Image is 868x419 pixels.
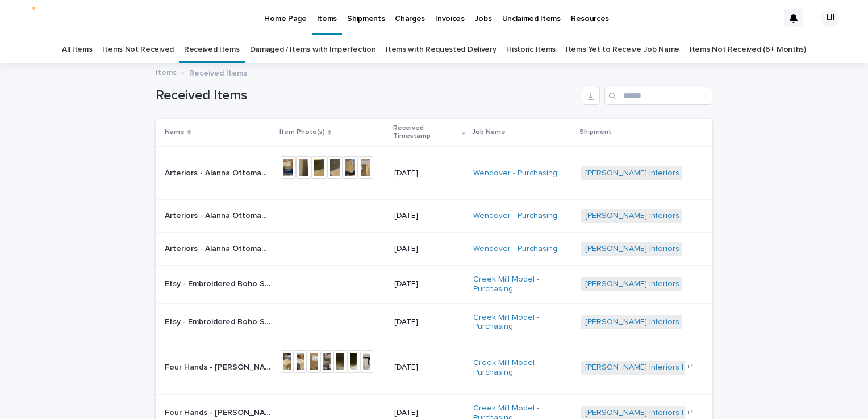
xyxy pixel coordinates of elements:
span: + 1 [687,410,693,417]
a: [PERSON_NAME] Interiors | Inbound Shipment | 24241 [585,317,780,327]
tr: Four Hands - [PERSON_NAME] Swivel Chair Surrey Olive • 231360-002 | 71572Four Hands - [PERSON_NAM... [156,341,712,395]
a: Creek Mill Model - Purchasing [473,358,571,378]
p: - [281,279,386,289]
a: Creek Mill Model - Purchasing [473,313,571,332]
p: [DATE] [394,317,464,327]
p: [DATE] [394,363,464,372]
a: Wendover - Purchasing [473,169,557,178]
tr: Arteriors - Alanna Ottoman FOS01 Cloud Bouclé | 73186Arteriors - Alanna Ottoman FOS01 Cloud Boucl... [156,200,712,233]
p: [DATE] [394,244,464,254]
a: All Items [62,36,92,63]
span: + 1 [687,364,693,371]
a: Items Not Received (6+ Months) [690,36,806,63]
h1: Received Items [156,87,577,104]
a: Received Items [184,36,240,63]
a: [PERSON_NAME] Interiors | Inbound Shipment | 24065 [585,211,782,221]
a: Damaged / Items with Imperfection [250,36,376,63]
div: UI [821,9,840,27]
p: Shipment [579,126,611,139]
a: Historic Items [506,36,556,63]
p: - [281,408,386,418]
a: Items [156,65,177,78]
p: Etsy - Embroidered Boho Small Diamonds Black and White Stripe Throw Pillow Covers 22 * 22 | 73914 [165,277,274,289]
a: [PERSON_NAME] Interiors | Inbound Shipment | 24065 [585,244,782,254]
p: - [281,211,386,221]
p: Job Name [472,126,506,139]
p: Name [165,126,185,139]
p: Item Photo(s) [279,126,325,139]
a: [PERSON_NAME] Interiors | Inbound Shipment | 24241 [585,279,780,289]
a: Items Yet to Receive Job Name [566,36,679,63]
p: - [281,244,386,254]
p: Arteriors - Alanna Ottoman FOS01 Cloud Bouclé | 73187 [165,166,274,178]
a: [PERSON_NAME] Interiors | Inbound Shipment | 24065 [585,169,782,178]
p: [DATE] [394,169,464,178]
tr: Etsy - Embroidered Boho Small Diamonds Black and White Stripe Throw Pillow Covers 22 * 22 | 73913... [156,303,712,341]
a: Items with Requested Delivery [386,36,496,63]
p: [DATE] [394,211,464,221]
img: YfgA5NZgPI1AjmfywhGr7fceWHtd3QhsZmlkoRaSGGE [23,7,87,30]
p: Etsy - Embroidered Boho Small Diamonds Black and White Stripe Throw Pillow Covers 22 * 22 | 73913 [165,315,274,327]
p: Arteriors - Alanna Ottoman FOS01 Cloud Bouclé | 73186 [165,209,274,221]
tr: Etsy - Embroidered Boho Small Diamonds Black and White Stripe Throw Pillow Covers 22 * 22 | 73914... [156,265,712,303]
tr: Arteriors - Alanna Ottoman FOS01 Cloud Bouclé | 73188Arteriors - Alanna Ottoman FOS01 Cloud Boucl... [156,233,712,266]
p: Received Items [189,66,247,78]
p: [DATE] [394,279,464,289]
a: Wendover - Purchasing [473,211,557,221]
p: Arteriors - Alanna Ottoman FOS01 Cloud Bouclé | 73188 [165,242,274,254]
a: [PERSON_NAME] Interiors | Inbound Shipment | 23606 [585,363,782,372]
p: Four Hands - Malakai Swivel Chair Surrey Olive • 231360-002 | 71571 [165,406,274,418]
p: [DATE] [394,408,464,418]
tr: Arteriors - Alanna Ottoman FOS01 Cloud Bouclé | 73187Arteriors - Alanna Ottoman FOS01 Cloud Boucl... [156,146,712,200]
p: Received Timestamp [393,122,458,143]
p: Four Hands - Malakai Swivel Chair Surrey Olive • 231360-002 | 71572 [165,361,274,372]
a: Items Not Received [102,36,173,63]
a: [PERSON_NAME] Interiors | Inbound Shipment | 23606 [585,408,782,418]
input: Search [604,87,712,105]
a: Creek Mill Model - Purchasing [473,275,571,294]
a: Wendover - Purchasing [473,244,557,254]
p: - [281,317,386,327]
